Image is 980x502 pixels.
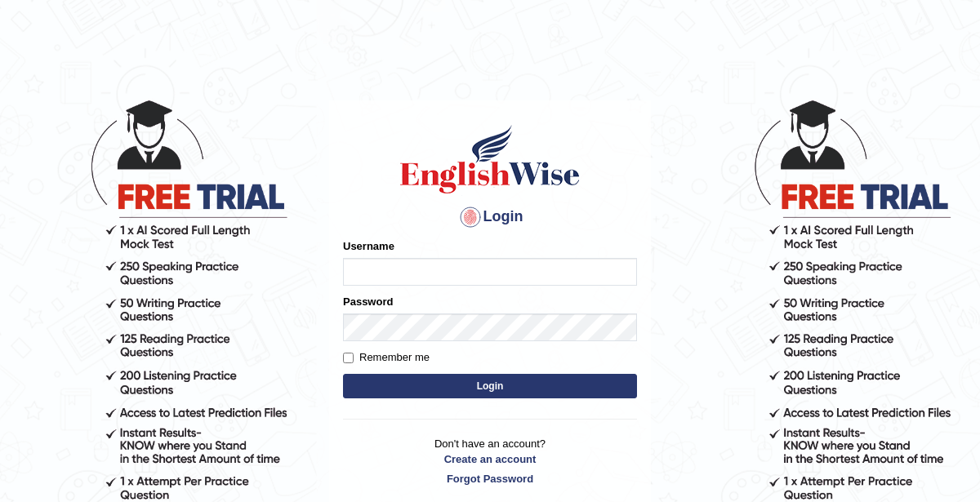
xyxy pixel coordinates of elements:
[343,349,430,366] label: Remember me
[397,122,583,196] img: Logo of English Wise sign in for intelligent practice with AI
[343,294,393,309] label: Password
[343,353,354,363] input: Remember me
[343,436,637,486] p: Don't have an account?
[343,374,637,398] button: Login
[343,238,394,254] label: Username
[343,471,637,486] a: Forgot Password
[343,204,637,230] h4: Login
[343,451,637,467] a: Create an account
